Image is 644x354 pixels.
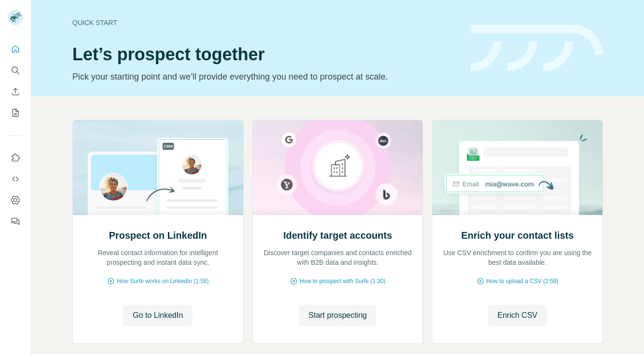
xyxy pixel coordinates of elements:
div: Quick start [72,18,460,27]
span: Enrich CSV [497,310,537,321]
img: Identify target accounts [252,120,424,215]
h2: Enrich your contact lists [461,229,574,242]
button: Quick start [8,41,23,58]
span: How to prospect with Surfe (1:30) [300,277,385,286]
button: My lists [8,104,23,122]
button: Enrich CSV [8,83,23,100]
span: How Surfe works on LinkedIn (1:58) [117,277,209,286]
p: Pick your starting point and we’ll provide everything you need to prospect at scale. [72,70,460,83]
button: Use Surfe API [8,170,23,188]
span: Start prospecting [309,310,367,321]
button: Go to LinkedIn [123,305,192,326]
p: Reveal contact information for intelligent prospecting and instant data sync. [82,248,233,267]
button: Dashboard [8,191,23,209]
button: Feedback [8,213,23,230]
span: How to upload a CSV (2:59) [486,277,558,286]
img: banner [471,25,603,72]
button: Start prospecting [299,305,377,326]
h2: Prospect on LinkedIn [109,229,207,242]
img: Enrich your contact lists [432,120,603,215]
p: Use CSV enrichment to confirm you are using the best data available. [442,248,593,267]
h1: Let’s prospect together [72,45,460,64]
h2: Identify target accounts [283,229,392,242]
span: Go to LinkedIn [133,310,183,321]
button: Enrich CSV [488,305,547,326]
button: Search [8,62,23,79]
button: Use Surfe on LinkedIn [8,149,23,166]
p: Discover target companies and contacts enriched with B2B data and insights. [262,248,413,267]
img: Prospect on LinkedIn [72,120,244,215]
